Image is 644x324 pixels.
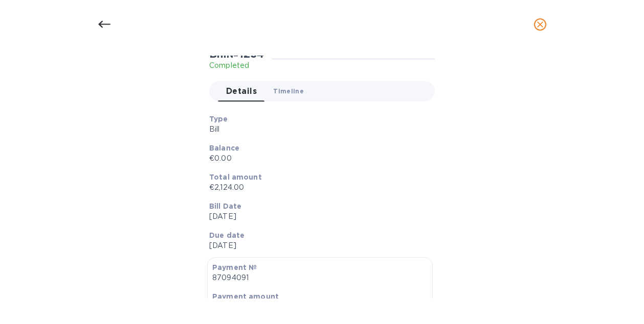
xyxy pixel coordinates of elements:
p: €0.00 [209,153,427,164]
b: Type [209,115,228,123]
p: [DATE] [209,211,427,222]
span: Details [226,84,257,98]
p: €2,124.00 [209,182,427,193]
b: Total amount [209,173,262,181]
b: Payment № [212,263,257,271]
p: 87094091 [212,272,428,283]
p: [DATE] [209,240,427,251]
b: Balance [209,144,239,152]
button: close [528,12,552,37]
b: Bill Date [209,202,241,210]
b: Due date [209,231,245,239]
p: Bill [209,124,427,135]
span: Timeline [273,86,304,96]
b: Payment amount [212,292,279,301]
p: Completed [209,60,263,71]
